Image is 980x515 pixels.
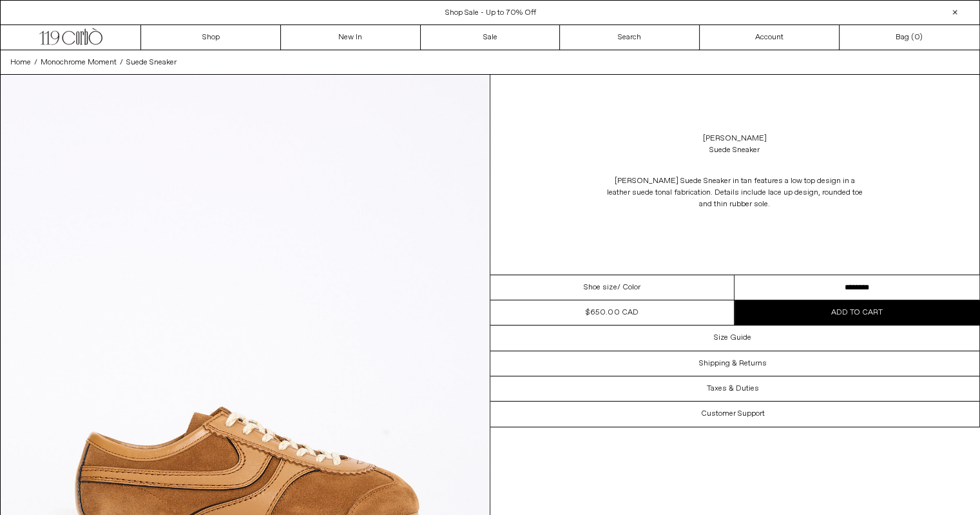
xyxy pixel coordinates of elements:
[840,25,979,50] a: Bag ()
[701,409,765,418] h3: Customer Support
[281,25,421,50] a: New In
[584,282,617,293] span: Shoe size
[120,57,123,68] span: /
[141,25,281,50] a: Shop
[699,359,767,368] h3: Shipping & Returns
[560,25,700,50] a: Search
[617,282,640,293] span: / Color
[735,300,979,325] button: Add to cart
[707,384,759,393] h3: Taxes & Duties
[10,57,31,68] a: Home
[126,57,177,68] span: Suede Sneaker
[703,133,767,144] a: [PERSON_NAME]
[41,57,117,68] a: Monochrome Moment
[586,307,638,318] div: $650.00 CAD
[10,57,31,68] span: Home
[126,57,177,68] a: Suede Sneaker
[831,307,883,318] span: Add to cart
[700,25,840,50] a: Account
[421,25,561,50] a: Sale
[914,32,919,43] span: 0
[606,169,863,217] p: [PERSON_NAME] Suede Sneaker in tan features a low top design in a leather suede tonal fabrication...
[714,333,751,342] h3: Size Guide
[914,32,923,43] span: )
[709,144,760,156] div: Suede Sneaker
[41,57,117,68] span: Monochrome Moment
[445,8,536,18] a: Shop Sale - Up to 70% Off
[34,57,37,68] span: /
